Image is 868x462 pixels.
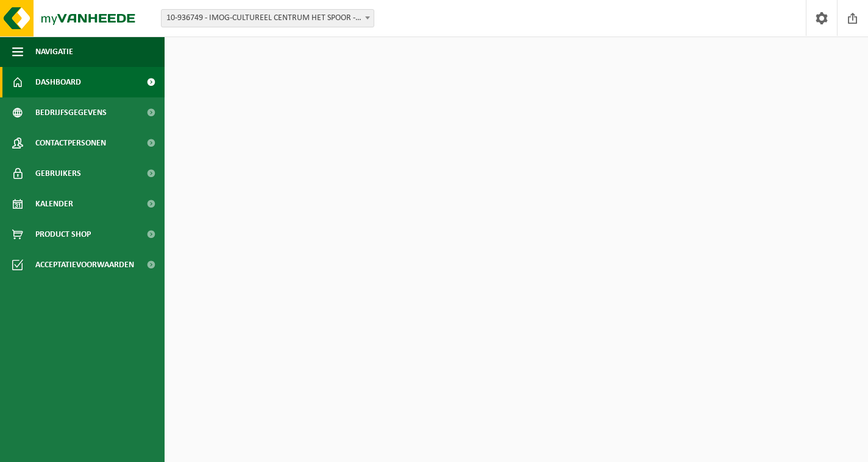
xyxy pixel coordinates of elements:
span: Bedrijfsgegevens [35,97,107,128]
span: Navigatie [35,37,73,67]
span: Product Shop [35,219,91,250]
span: Gebruikers [35,158,81,189]
span: 10-936749 - IMOG-CULTUREEL CENTRUM HET SPOOR - HARELBEKE [162,10,374,27]
span: Kalender [35,189,73,219]
span: Contactpersonen [35,128,106,158]
span: Dashboard [35,67,81,97]
span: Acceptatievoorwaarden [35,250,134,280]
span: 10-936749 - IMOG-CULTUREEL CENTRUM HET SPOOR - HARELBEKE [161,9,374,27]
